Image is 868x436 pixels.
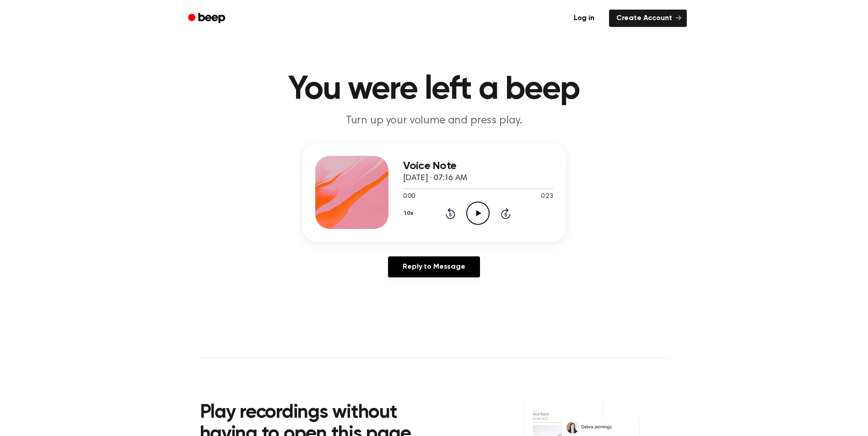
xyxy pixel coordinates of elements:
a: Log in [565,8,604,29]
a: Reply to Message [388,256,480,277]
span: 0:00 [403,192,415,202]
h3: Voice Note [403,160,553,172]
span: [DATE] · 07:16 AM [403,174,467,182]
a: Create Account [609,10,687,27]
button: 1.0x [403,206,417,221]
p: Turn up your volume and press play. [259,113,610,128]
h1: You were left a beep [200,73,669,106]
span: 0:23 [541,192,553,202]
a: Beep [182,10,233,27]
